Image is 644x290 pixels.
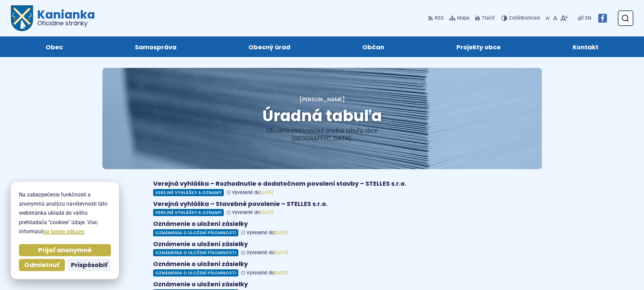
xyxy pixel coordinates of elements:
span: Oficiálne stránky [37,20,95,26]
button: Zväčšiť veľkosť písma [559,11,569,25]
a: Oznámenie o uložení zásielky Oznámenia o uložení písomnosti Vyvesené do[DATE] [153,240,491,257]
a: Verejná vyhláška – Stavebné povolenie – STELLES s.r.o. Verejné vyhlášky a oznamy Vyvesené do[DATE] [153,200,491,216]
span: Prijať anonymné [38,246,92,254]
p: Na zabezpečenie funkčnosti a anonymnú analýzu návštevnosti táto webstránka ukladá do vášho prehli... [19,190,111,236]
span: kontrast [509,16,540,21]
a: Oznámenie o uložení zásielky Oznámenia o uložení písomnosti Vyvesené do[DATE] [153,260,491,276]
span: Mapa [457,14,470,22]
a: Oznámenie o uložení zásielky Oznámenia o uložení písomnosti Vyvesené do[DATE] [153,220,491,236]
a: Obecný úrad [219,36,319,57]
a: Kontakt [544,36,628,57]
img: Prejsť na Facebook stránku [598,14,607,23]
h4: Oznámenie o uložení zásielky [153,281,491,288]
a: Projekty obce [427,36,530,57]
h4: Oznámenie o uložení zásielky [153,240,491,248]
span: Zvýšiť [509,15,522,21]
span: Tlačiť [482,16,495,21]
a: Logo Kanianka, prejsť na domovskú stránku. [11,5,95,31]
a: RSS [428,11,445,25]
a: na tomto odkaze [43,228,84,235]
p: Oficiálna elektronická úradná tabuľa obce [GEOGRAPHIC_DATA]. [241,127,403,142]
a: Mapa [448,11,471,25]
span: Úradná tabuľa [262,105,382,127]
span: Občan [362,36,384,57]
span: Kanianka [33,9,95,26]
span: Odmietnuť [24,261,59,269]
span: EN [585,14,591,22]
h4: Verejná vyhláška – Stavebné povolenie – STELLES s.r.o. [153,200,491,208]
a: EN [584,14,593,22]
a: Obec [16,36,92,57]
h4: Verejná vyhláška – Rozhodnutie o dodatočnom povolení stavby – STELLES s.r.o. [153,180,491,188]
a: Občan [333,36,414,57]
img: Prejsť na domovskú stránku [11,5,33,31]
a: [PERSON_NAME] [300,96,345,103]
h4: Oznámenie o uložení zásielky [153,220,491,228]
span: Projekty obce [456,36,501,57]
button: Zvýšiťkontrast [501,11,542,25]
span: Obec [46,36,63,57]
button: Prijať anonymné [19,244,111,256]
span: Obecný úrad [248,36,290,57]
span: Kontakt [573,36,598,57]
button: Tlačiť [474,11,496,25]
button: Odmietnuť [19,259,65,271]
span: RSS [435,14,444,22]
span: Prispôsobiť [71,261,108,269]
h4: Oznámenie o uložení zásielky [153,260,491,268]
a: Samospráva [105,36,206,57]
button: Prispôsobiť [68,259,111,271]
span: Samospráva [135,36,176,57]
a: Verejná vyhláška – Rozhodnutie o dodatočnom povolení stavby – STELLES s.r.o. Verejné vyhlášky a o... [153,180,491,196]
button: Nastaviť pôvodnú veľkosť písma [552,11,559,25]
button: Zmenšiť veľkosť písma [544,11,552,25]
